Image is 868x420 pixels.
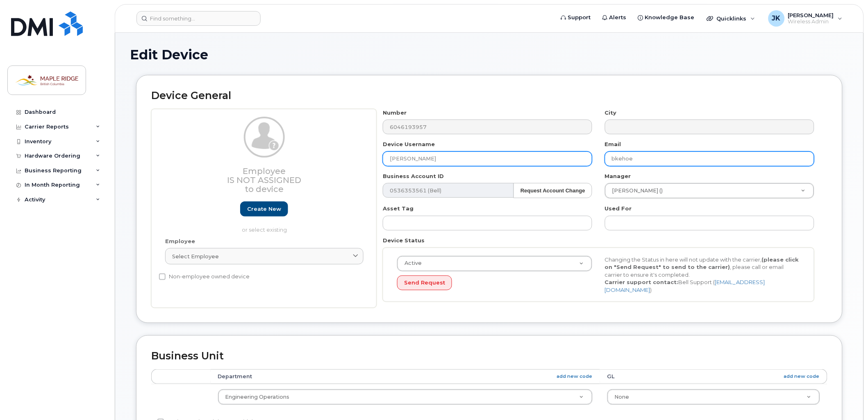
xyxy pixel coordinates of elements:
label: City [605,109,617,117]
span: [PERSON_NAME] () [607,187,663,194]
label: Manager [605,172,631,180]
a: Create new [240,201,288,217]
label: Device Status [383,237,425,244]
a: Engineering Operations [218,390,592,404]
a: Active [398,256,592,271]
strong: Request Account Change [520,187,585,194]
a: [EMAIL_ADDRESS][DOMAIN_NAME] [604,279,765,293]
strong: Carrier support contact: [604,279,678,285]
label: Number [383,109,407,117]
button: Request Account Change [514,183,592,198]
button: Send Request [397,275,452,291]
a: add new code [784,373,820,380]
h2: Device General [151,90,827,102]
label: Device Username [383,140,435,148]
label: Employee [165,237,195,245]
input: Non-employee owned device [159,273,166,280]
span: None [615,394,629,400]
span: Is not assigned [227,175,301,185]
a: [PERSON_NAME] () [605,183,814,198]
th: GL [600,369,827,384]
a: None [608,390,820,404]
th: Department [211,369,600,384]
span: Select employee [172,253,219,260]
label: Non-employee owned device [159,272,250,282]
h1: Edit Device [130,47,849,62]
a: Select employee [165,248,364,264]
span: Active [400,260,422,267]
span: Engineering Operations [225,394,290,400]
h3: Employee [165,167,364,194]
p: or select existing [165,226,364,234]
h2: Business Unit [151,350,827,362]
a: add new code [557,373,593,380]
label: Email [605,140,621,148]
span: to device [245,184,284,194]
label: Asset Tag [383,205,414,212]
label: Business Account ID [383,172,444,180]
div: Changing the Status in here will not update with the carrier, , please call or email carrier to e... [598,256,806,294]
label: Used For [605,205,632,212]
